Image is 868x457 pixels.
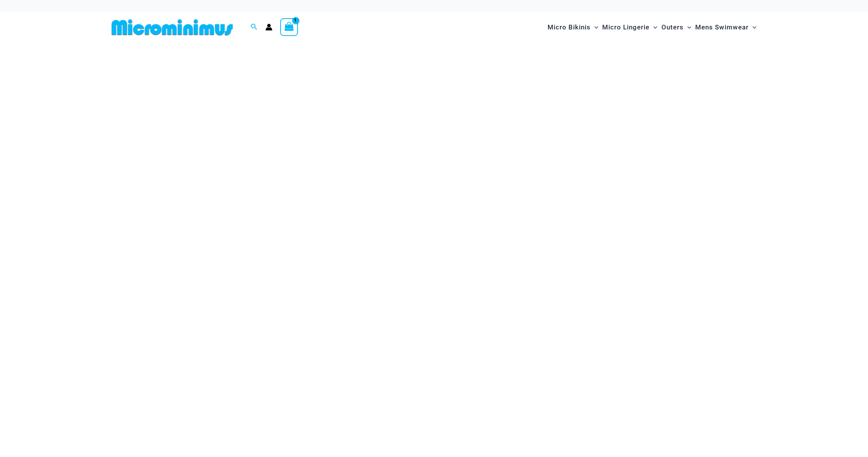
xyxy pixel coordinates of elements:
img: MM SHOP LOGO FLAT [108,19,236,36]
span: Menu Toggle [591,17,598,37]
a: Search icon link [251,22,258,32]
span: Menu Toggle [749,17,756,37]
span: Micro Bikinis [548,17,591,37]
a: Micro BikinisMenu ToggleMenu Toggle [546,15,600,39]
span: Micro Lingerie [602,17,649,37]
a: View Shopping Cart, 1 items [280,18,298,36]
a: OutersMenu ToggleMenu Toggle [660,15,693,39]
a: Account icon link [265,24,272,31]
span: Menu Toggle [649,17,657,37]
span: Mens Swimwear [695,17,749,37]
span: Menu Toggle [684,17,691,37]
nav: Site Navigation [544,14,759,40]
a: Mens SwimwearMenu ToggleMenu Toggle [693,15,758,39]
span: Outers [661,17,684,37]
a: Micro LingerieMenu ToggleMenu Toggle [600,15,659,39]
